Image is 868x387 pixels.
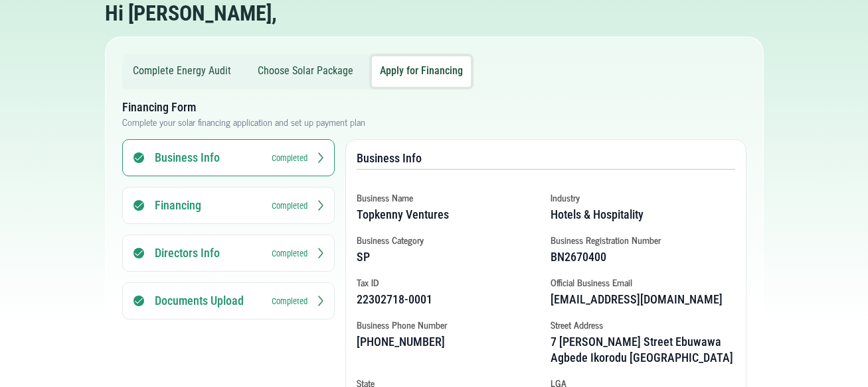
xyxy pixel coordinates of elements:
h4: 22302718-0001 [357,292,540,307]
p: Street Address [551,318,734,331]
h4: 7 [PERSON_NAME] Street Ebuwawa Agbede Ikorodu [GEOGRAPHIC_DATA] [551,334,734,366]
button: Apply for Financing [372,56,471,87]
p: Business Name [357,191,540,204]
small: Completed [272,199,307,212]
h4: Topkenny Ventures [357,207,540,223]
h4: SP [357,249,540,265]
p: Official Business Email [551,276,734,289]
p: Business Registration Number [551,233,734,247]
h3: Directors Info [155,245,261,261]
h4: Hotels & Hospitality [551,207,734,223]
button: Documents Upload Completed [122,282,335,319]
h3: Financing Form [122,99,746,115]
small: Completed [272,152,307,164]
h3: Documents Upload [155,293,261,309]
h4: [EMAIL_ADDRESS][DOMAIN_NAME] [551,292,734,307]
h3: Business Info [357,150,735,166]
button: Financing Completed [122,187,335,224]
button: Complete Energy Audit [125,56,239,87]
button: Directors Info Completed [122,235,335,272]
h2: Hi [PERSON_NAME], [105,1,277,26]
h3: Financing [155,197,261,213]
p: Business Phone Number [357,318,540,331]
h4: [PHONE_NUMBER] [357,334,540,350]
h4: BN2670400 [551,249,734,265]
small: Completed [272,295,307,307]
button: Business Info Completed [122,139,335,176]
p: Tax ID [357,276,540,289]
p: Business Category [357,233,540,247]
button: Choose Solar Package [250,56,361,87]
p: Industry [551,191,734,204]
h3: Business Info [155,150,261,166]
p: Complete your solar financing application and set up payment plan [122,115,746,129]
small: Completed [272,247,307,260]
